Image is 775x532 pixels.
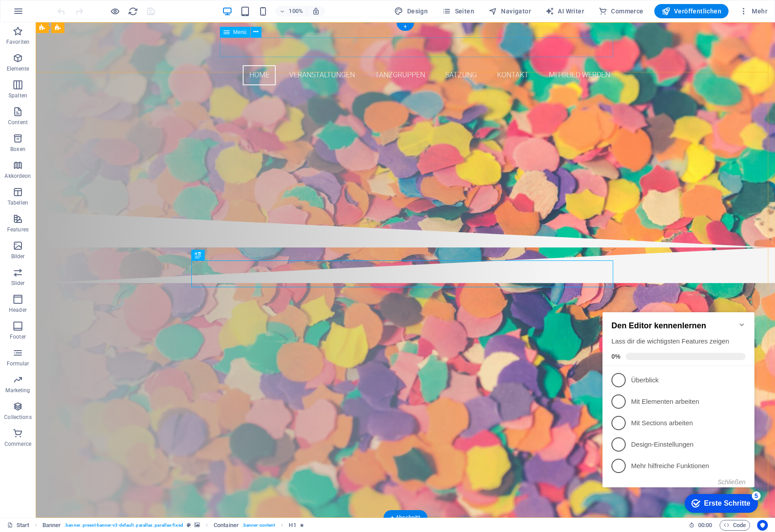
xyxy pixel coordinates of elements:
[391,4,431,18] button: Design
[139,22,147,29] div: Minimize checklist
[13,54,27,61] span: 0%
[724,520,746,531] span: Code
[105,200,152,208] div: Erste Schritte
[394,7,428,16] span: Design
[383,510,427,525] div: + Abschnitt
[119,179,147,186] button: Schließen
[10,333,26,340] p: Footer
[7,65,29,72] p: Elemente
[736,4,771,18] button: Mehr
[13,38,147,47] div: Lass dir die wichtigsten Features zeigen
[545,7,584,16] span: AI Writer
[4,134,156,156] li: Design-Einstellungen
[275,6,307,17] button: 100%
[153,192,162,201] div: 5
[187,523,191,528] i: Dieses Element ist ein anpassbares Preset
[32,141,139,150] p: Design-Einstellungen
[739,7,767,16] span: Mehr
[64,520,183,531] span: . banner .preset-banner-v3-default .parallax .parallax-fixed
[32,98,139,107] p: Mit Elementen arbeiten
[194,523,200,528] i: Element verfügt über einen Hintergrund
[300,523,304,528] i: Element enthält eine Animation
[698,520,712,531] span: 00 00
[32,162,139,172] p: Mehr hilfreiche Funktionen
[110,6,120,17] button: Klicke hier, um den Vorschau-Modus zu verlassen
[4,172,31,180] p: Akkordeon
[214,520,239,531] span: Klick zum Auswählen. Doppelklick zum Bearbeiten
[8,92,27,99] p: Spalten
[4,440,31,448] p: Commerce
[438,4,478,18] button: Seiten
[391,4,431,18] div: Design (Strg+Alt+Y)
[489,7,531,16] span: Navigator
[86,195,159,214] div: Erste Schritte 5 items remaining, 0% complete
[289,520,296,531] span: Klick zum Auswählen. Doppelklick zum Bearbeiten
[757,520,768,531] button: Usercentrics
[396,23,414,31] div: +
[128,6,138,17] i: Seite neu laden
[9,306,27,314] p: Header
[127,6,138,17] button: reload
[32,119,139,129] p: Mit Sections arbeiten
[13,22,147,31] h2: Den Editor kennenlernen
[4,414,31,421] p: Collections
[4,156,156,177] li: Mehr hilfreiche Funktionen
[289,6,303,17] h6: 100%
[4,70,156,92] li: Überblick
[6,38,29,46] p: Favoriten
[5,387,30,394] p: Marketing
[10,146,25,153] p: Boxen
[598,7,644,16] span: Commerce
[7,226,29,233] p: Features
[704,522,706,528] span: :
[4,113,156,134] li: Mit Sections arbeiten
[32,76,139,86] p: Überblick
[233,29,247,35] span: Menü
[7,520,29,531] a: Klick, um Auswahl aufzuheben. Doppelklick öffnet Seitenverwaltung
[661,7,721,16] span: Veröffentlichen
[8,199,28,206] p: Tabellen
[8,119,28,126] p: Content
[4,92,156,113] li: Mit Elementen arbeiten
[42,520,61,531] span: Klick zum Auswählen. Doppelklick zum Bearbeiten
[312,7,320,15] i: Bei Größenänderung Zoomstufe automatisch an das gewählte Gerät anpassen.
[689,520,712,531] h6: Session-Zeit
[442,7,474,16] span: Seiten
[542,4,588,18] button: AI Writer
[485,4,535,18] button: Navigator
[42,520,304,531] nav: breadcrumb
[595,4,647,18] button: Commerce
[720,520,750,531] button: Code
[11,280,25,287] p: Slider
[242,520,275,531] span: . banner-content
[11,253,25,260] p: Bilder
[7,360,29,367] p: Formular
[654,4,729,18] button: Veröffentlichen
